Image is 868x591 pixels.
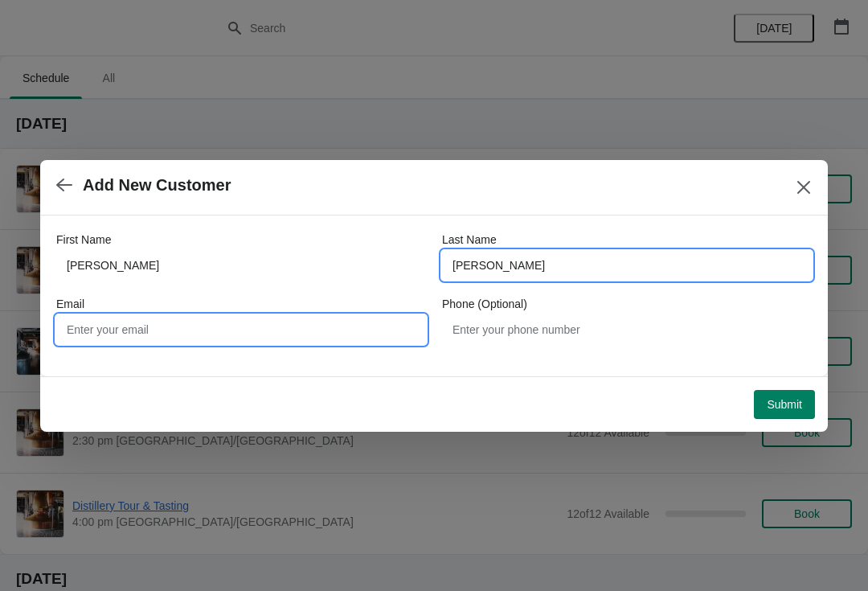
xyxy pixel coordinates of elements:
label: Phone (Optional) [442,296,527,312]
input: Smith [442,251,812,280]
input: Enter your phone number [442,315,812,344]
h2: Add New Customer [83,176,231,195]
label: Email [56,296,84,312]
input: Enter your email [56,315,426,344]
input: John [56,251,426,280]
label: Last Name [442,232,497,248]
span: Submit [767,398,802,411]
button: Submit [754,390,815,419]
button: Close [789,173,818,202]
label: First Name [56,232,111,248]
